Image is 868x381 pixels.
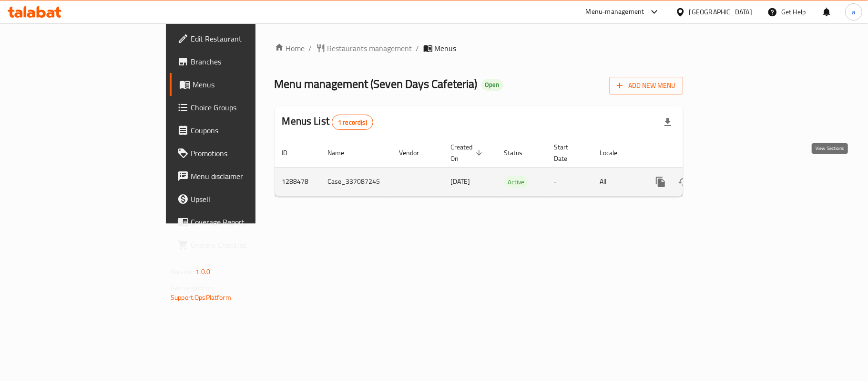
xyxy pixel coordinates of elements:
[191,148,303,159] span: Promotions
[328,147,357,159] span: Name
[504,147,535,159] span: Status
[170,96,311,119] a: Choice Groups
[282,114,373,130] h2: Menus List
[170,119,311,142] a: Coupons
[609,77,683,95] button: Add New Menu
[191,216,303,228] span: Coverage Report
[275,138,748,197] table: enhanced table
[170,211,311,233] a: Coverage Report
[170,50,311,73] a: Branches
[275,42,683,54] nav: breadcrumb
[649,170,672,193] button: more
[275,73,478,95] span: Menu management ( Seven Days Cafeteria )
[656,111,679,134] div: Export file
[504,177,529,188] span: Active
[689,7,752,17] div: [GEOGRAPHIC_DATA]
[481,79,503,91] div: Open
[586,6,644,18] div: Menu-management
[170,27,311,50] a: Edit Restaurant
[170,142,311,165] a: Promotions
[170,73,311,96] a: Menus
[191,33,303,44] span: Edit Restaurant
[170,165,311,188] a: Menu disclaimer
[547,167,592,196] td: -
[170,188,311,211] a: Upsell
[852,7,855,17] span: a
[327,42,412,54] span: Restaurants management
[195,265,210,278] span: 1.0.0
[171,265,194,278] span: Version:
[451,141,485,164] span: Created On
[320,167,392,196] td: Case_337087245
[316,42,412,54] a: Restaurants management
[191,56,303,67] span: Branches
[554,141,581,164] span: Start Date
[600,147,630,159] span: Locale
[193,79,303,90] span: Menus
[282,147,300,159] span: ID
[416,42,419,54] li: /
[191,170,303,182] span: Menu disclaimer
[435,42,457,54] span: Menus
[399,147,432,159] span: Vendor
[171,291,231,304] a: Support.OpsPlatform
[481,81,503,89] span: Open
[617,80,675,92] span: Add New Menu
[672,170,695,193] button: Change Status
[332,118,373,127] span: 1 record(s)
[332,115,373,130] div: Total records count
[451,175,470,188] span: [DATE]
[191,239,303,251] span: Grocery Checklist
[191,102,303,113] span: Choice Groups
[171,282,214,294] span: Get support on:
[642,138,748,168] th: Actions
[191,193,303,205] span: Upsell
[592,167,642,196] td: All
[191,125,303,136] span: Coupons
[170,233,311,256] a: Grocery Checklist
